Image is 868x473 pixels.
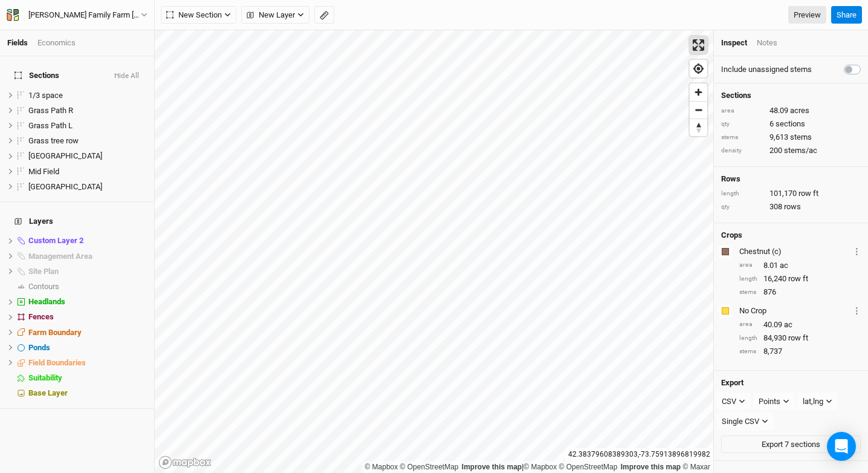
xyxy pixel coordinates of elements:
div: 42.38379608389303 , -73.75913896819982 [565,448,713,461]
div: Economics [37,38,76,48]
span: stems/ac [784,145,817,156]
div: Management Area [28,252,147,261]
button: Share [831,6,862,24]
div: length [721,189,763,198]
div: Rudolph Family Farm Bob GPS Befco [28,9,141,21]
span: Fences [28,312,54,321]
div: Grass tree row [28,136,147,146]
button: Points [753,393,795,411]
span: [GEOGRAPHIC_DATA] [28,151,102,160]
div: Grass Path L [28,121,147,131]
div: Open Intercom Messenger [827,432,856,461]
div: 84,930 [739,333,861,344]
div: Suitability [28,373,147,383]
span: Farm Boundary [28,328,82,337]
div: density [721,146,763,155]
div: Contours [28,282,147,292]
span: rows [784,201,801,212]
span: row ft [798,188,818,199]
div: Fences [28,312,147,322]
button: Find my location [690,60,707,77]
span: Management Area [28,252,92,261]
div: stems [739,347,757,356]
span: Base Layer [28,388,68,397]
div: CSV [722,396,736,408]
button: Zoom in [690,83,707,101]
div: Headlands [28,297,147,307]
a: Maxar [682,463,710,471]
h4: Rows [721,174,861,184]
div: Notes [757,38,777,48]
span: New Layer [247,9,295,21]
div: length [739,334,757,343]
a: Mapbox [523,463,557,471]
div: 876 [739,287,861,298]
span: Mid Field [28,167,59,176]
div: [PERSON_NAME] Family Farm [PERSON_NAME] GPS Befco [28,9,141,21]
span: 1/3 space [28,91,63,100]
span: Reset bearing to north [690,119,707,136]
span: Sections [15,71,59,80]
span: Contours [28,282,59,291]
div: length [739,275,757,284]
div: No Crop [739,305,850,316]
div: Upper Field [28,182,147,192]
span: Site Plan [28,267,59,276]
span: Field Boundaries [28,358,86,367]
a: Improve this map [462,463,522,471]
span: sections [776,119,805,129]
span: Ponds [28,343,50,352]
label: Include unassigned stems [721,64,812,75]
div: Mid Field [28,167,147,177]
button: New Section [161,6,236,24]
button: CSV [716,393,751,411]
span: Grass tree row [28,136,79,145]
span: Grass Path L [28,121,73,130]
a: OpenStreetMap [400,463,459,471]
div: 8,737 [739,346,861,357]
div: qty [721,120,763,129]
div: Inspect [721,38,747,48]
div: Single CSV [722,416,759,428]
a: Fields [7,38,28,47]
span: ac [780,260,788,271]
span: row ft [788,273,808,284]
button: Reset bearing to north [690,119,707,136]
span: Headlands [28,297,65,306]
button: Hide All [114,72,140,80]
button: Enter fullscreen [690,36,707,54]
div: 200 [721,145,861,156]
button: Crop Usage [853,304,861,318]
div: 16,240 [739,273,861,284]
h4: Layers [7,209,147,233]
span: [GEOGRAPHIC_DATA] [28,182,102,191]
div: 48.09 [721,105,861,116]
span: stems [790,132,812,143]
div: Grass Path R [28,106,147,116]
h4: Export [721,378,861,388]
div: Base Layer [28,388,147,398]
div: 8.01 [739,260,861,271]
a: OpenStreetMap [559,463,618,471]
div: area [739,320,757,329]
span: New Section [166,9,222,21]
span: ac [784,319,792,330]
div: Chestnut (c) [739,246,850,257]
span: Zoom out [690,102,707,119]
div: Lower Field [28,151,147,161]
button: Crop Usage [853,244,861,258]
span: acres [790,105,809,116]
span: Suitability [28,373,62,382]
div: 6 [721,119,861,129]
div: stems [739,288,757,297]
div: qty [721,203,763,212]
div: Field Boundaries [28,358,147,368]
div: area [721,106,763,116]
div: Site Plan [28,267,147,276]
a: Preview [788,6,826,24]
span: Custom Layer 2 [28,236,83,245]
button: Single CSV [716,413,774,431]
